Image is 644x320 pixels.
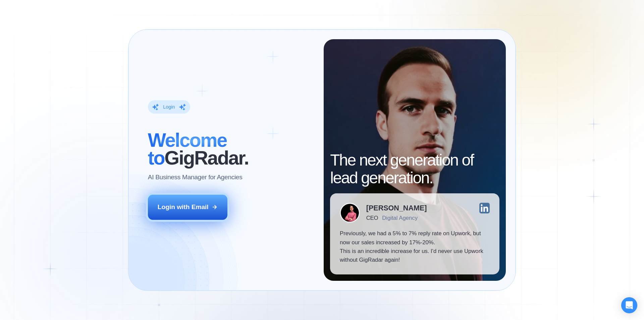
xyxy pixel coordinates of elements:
[163,104,175,110] div: Login
[621,297,637,313] div: Open Intercom Messenger
[148,195,228,219] button: Login with Email
[366,204,427,212] div: [PERSON_NAME]
[148,173,243,182] p: AI Business Manager for Agencies
[340,229,490,265] p: Previously, we had a 5% to 7% reply rate on Upwork, but now our sales increased by 17%-20%. This ...
[330,151,499,187] h2: The next generation of lead generation.
[382,215,418,221] div: Digital Agency
[148,131,314,167] h2: ‍ GigRadar.
[366,215,378,221] div: CEO
[158,203,209,211] div: Login with Email
[148,129,227,169] span: Welcome to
